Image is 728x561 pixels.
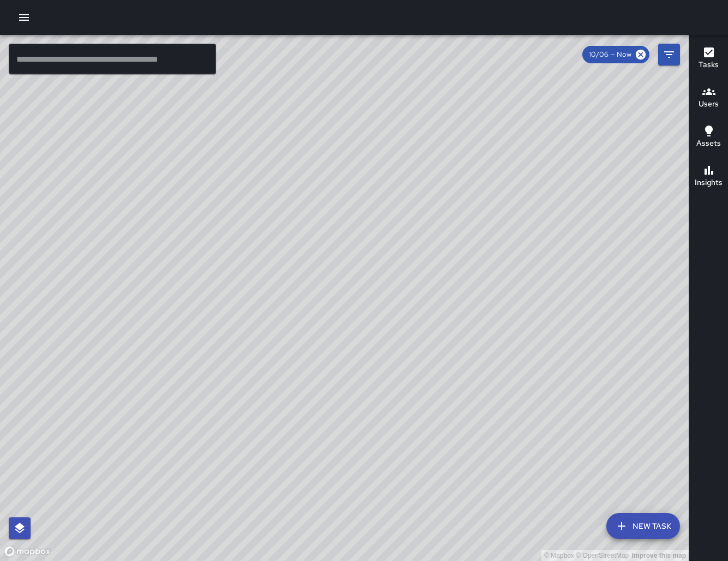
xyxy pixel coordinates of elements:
div: 10/06 — Now [582,46,649,63]
button: Assets [689,118,728,157]
h6: Users [699,98,719,110]
h6: Assets [696,138,721,150]
button: New Task [606,513,680,539]
button: Insights [689,157,728,196]
span: 10/06 — Now [582,49,638,60]
h6: Tasks [699,59,719,71]
button: Tasks [689,39,728,79]
h6: Insights [695,177,723,189]
button: Users [689,79,728,118]
button: Filters [658,44,680,65]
